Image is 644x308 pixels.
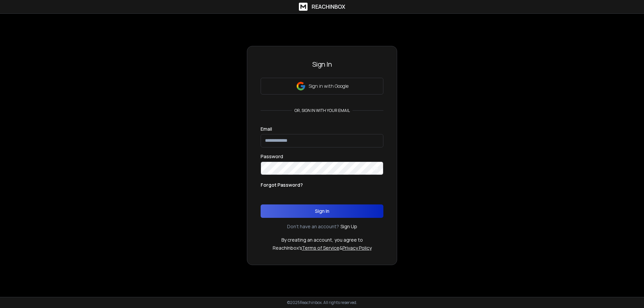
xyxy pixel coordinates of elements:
[261,154,283,159] label: Password
[261,182,303,188] p: Forgot Password?
[299,3,345,11] a: ReachInbox
[287,223,339,230] p: Don't have an account?
[273,245,372,251] p: ReachInbox's &
[342,245,372,251] a: Privacy Policy
[292,108,353,113] p: or, sign in with your email
[281,237,363,243] p: By creating an account, you agree to
[261,60,383,69] h3: Sign In
[261,127,272,131] label: Email
[309,83,348,89] p: Sign in with Google
[287,300,357,305] p: © 2025 Reachinbox. All rights reserved.
[302,245,339,251] a: Terms of Service
[312,3,345,11] h1: ReachInbox
[261,78,383,95] button: Sign in with Google
[340,223,357,230] a: Sign Up
[261,204,383,218] button: Sign In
